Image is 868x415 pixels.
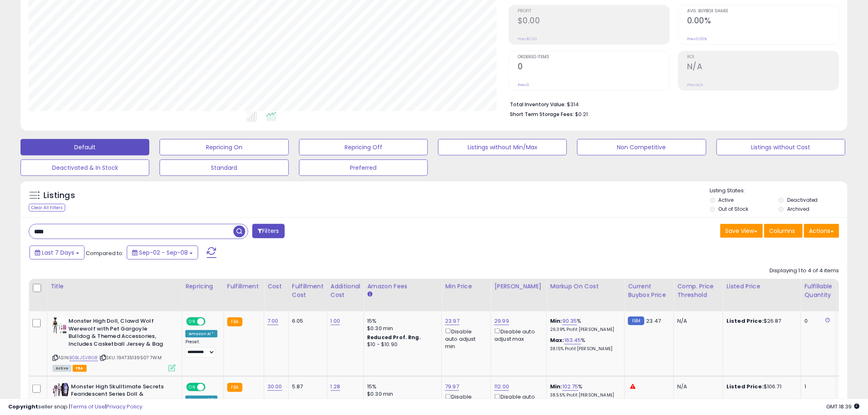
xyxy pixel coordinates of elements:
[21,139,149,155] button: Default
[518,36,537,41] small: Prev: $0.00
[331,317,340,325] a: 1.00
[299,160,428,176] button: Preferred
[550,337,618,352] div: %
[367,334,421,341] b: Reduced Prof. Rng.
[628,282,670,299] div: Current Buybox Price
[267,317,279,325] a: 7.00
[367,383,435,390] div: 15%
[445,383,459,391] a: 79.97
[687,55,839,59] span: ROI
[550,317,562,325] b: Min:
[710,187,847,195] p: Listing States:
[43,190,75,201] h5: Listings
[367,390,435,398] div: $0.30 min
[21,160,149,176] button: Deactivated & In Stock
[69,317,168,350] b: Monster High Doll, Clawd Wolf Werewolf with Pet Gargoyle Bulldog & Themed Accessories, Includes C...
[367,282,438,291] div: Amazon Fees
[8,403,142,411] div: seller snap | |
[770,267,839,275] div: Displaying 1 to 4 of 4 items
[717,139,845,155] button: Listings without Cost
[53,317,66,334] img: 514caxrKQxL._SL40_.jpg
[518,9,669,14] span: Profit
[787,205,809,212] label: Archived
[185,339,217,358] div: Preset:
[438,139,567,155] button: Listings without Min/Max
[160,139,288,155] button: Repricing On
[494,282,543,291] div: [PERSON_NAME]
[29,204,65,212] div: Clear All Filters
[367,317,435,325] div: 15%
[292,282,324,299] div: Fulfillment Cost
[787,196,818,203] label: Deactivated
[367,291,372,298] small: Amazon Fees.
[687,9,839,14] span: Avg. Buybox Share
[677,317,717,325] div: N/A
[299,139,428,155] button: Repricing Off
[687,36,707,41] small: Prev: 0.00%
[719,196,734,203] label: Active
[804,282,833,299] div: Fulfillable Quantity
[550,336,564,344] b: Max:
[518,55,669,59] span: Ordered Items
[53,317,176,371] div: ASIN:
[726,317,795,325] div: $26.87
[267,383,282,391] a: 30.00
[550,327,618,333] p: 26.39% Profit [PERSON_NAME]
[547,279,625,311] th: The percentage added to the cost of goods (COGS) that forms the calculator for Min & Max prices.
[646,317,661,325] span: 23.47
[804,224,839,238] button: Actions
[445,282,487,291] div: Min Price
[53,383,69,397] img: 51YJk-D2hLL._SL40_.jpg
[367,341,435,348] div: $10 - $10.90
[518,62,669,73] h2: 0
[562,383,578,391] a: 102.75
[550,346,618,352] p: 38.15% Profit [PERSON_NAME]
[726,383,795,390] div: $106.71
[204,318,217,325] span: OFF
[550,282,621,291] div: Markup on Cost
[187,318,197,325] span: ON
[575,110,588,118] span: $0.21
[99,354,162,361] span: | SKU: 194735139507 7WM
[687,16,839,27] h2: 0.00%
[726,383,764,390] b: Listed Price:
[185,330,217,337] div: Amazon AI *
[726,282,797,291] div: Listed Price
[445,317,459,325] a: 23.97
[160,160,288,176] button: Standard
[252,224,284,238] button: Filters
[687,82,703,87] small: Prev: N/A
[677,383,717,390] div: N/A
[50,282,178,291] div: Title
[445,327,484,350] div: Disable auto adjust min
[719,205,749,212] label: Out of Stock
[827,403,860,410] span: 2025-09-16 18:39 GMT
[510,99,833,109] li: $314
[804,317,830,325] div: 0
[69,354,98,361] a: B0BLJSV8G8
[227,383,242,392] small: FBA
[106,403,142,410] a: Privacy Policy
[564,336,581,344] a: 163.45
[331,282,361,299] div: Additional Cost
[53,365,71,372] span: All listings currently available for purchase on Amazon
[510,111,574,118] b: Short Term Storage Fees:
[86,249,123,257] span: Compared to:
[42,249,74,257] span: Last 7 Days
[70,403,105,410] a: Terms of Use
[518,82,529,87] small: Prev: 0
[726,317,764,325] b: Listed Price:
[550,383,618,398] div: %
[720,224,763,238] button: Save View
[764,224,803,238] button: Columns
[8,403,38,410] strong: Copyright
[510,101,566,108] b: Total Inventory Value:
[227,282,260,291] div: Fulfillment
[494,383,509,391] a: 112.00
[127,246,198,260] button: Sep-02 - Sep-08
[577,139,706,155] button: Non Competitive
[494,327,540,343] div: Disable auto adjust max
[550,317,618,333] div: %
[292,383,321,390] div: 5.87
[204,383,217,390] span: OFF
